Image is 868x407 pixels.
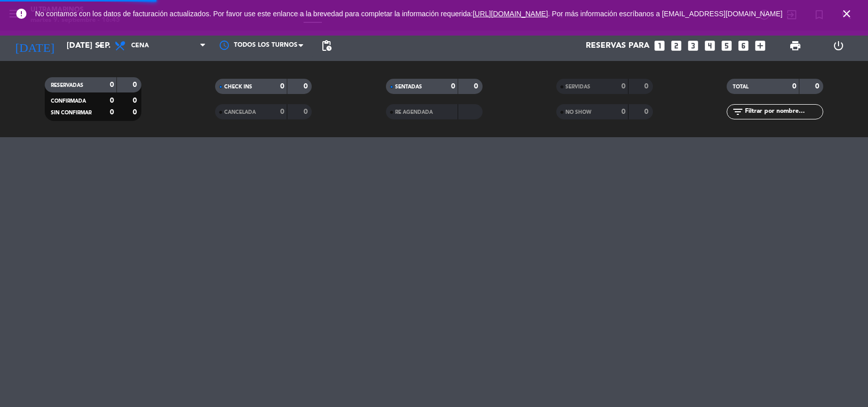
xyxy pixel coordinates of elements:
[737,39,750,52] i: looks_6
[35,10,783,18] span: No contamos con los datos de facturación actualizados. Por favor use este enlance a la brevedad p...
[15,8,27,20] i: error
[51,110,92,115] span: SIN CONFIRMAR
[653,39,666,52] i: looks_one
[224,110,256,115] span: CANCELADA
[832,40,845,52] i: power_settings_new
[395,110,433,115] span: RE AGENDADA
[744,106,823,117] input: Filtrar por nombre...
[320,40,333,52] span: pending_actions
[565,84,590,89] span: SERVIDAS
[280,83,284,90] strong: 0
[224,84,252,89] span: CHECK INS
[133,109,139,116] strong: 0
[280,108,284,115] strong: 0
[51,99,86,104] span: CONFIRMADA
[817,30,860,61] div: LOG OUT
[754,39,767,52] i: add_box
[474,83,480,90] strong: 0
[548,10,783,18] a: . Por más información escríbanos a [EMAIL_ADDRESS][DOMAIN_NAME]
[686,39,700,52] i: looks_3
[395,84,422,89] span: SENTADAS
[841,8,853,20] i: close
[304,108,310,115] strong: 0
[732,106,744,118] i: filter_list
[131,42,149,49] span: Cena
[586,41,649,51] span: Reservas para
[110,81,114,88] strong: 0
[133,81,139,88] strong: 0
[621,83,625,90] strong: 0
[51,83,83,88] span: RESERVADAS
[644,108,650,115] strong: 0
[703,39,716,52] i: looks_4
[792,83,796,90] strong: 0
[304,83,310,90] strong: 0
[565,110,591,115] span: NO SHOW
[815,83,821,90] strong: 0
[451,83,455,90] strong: 0
[110,109,114,116] strong: 0
[789,40,801,52] span: print
[644,83,650,90] strong: 0
[95,40,107,52] i: arrow_drop_down
[8,35,62,57] i: [DATE]
[720,39,733,52] i: looks_5
[473,10,548,18] a: [URL][DOMAIN_NAME]
[733,84,749,89] span: TOTAL
[110,97,114,104] strong: 0
[133,97,139,104] strong: 0
[621,108,625,115] strong: 0
[670,39,683,52] i: looks_two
